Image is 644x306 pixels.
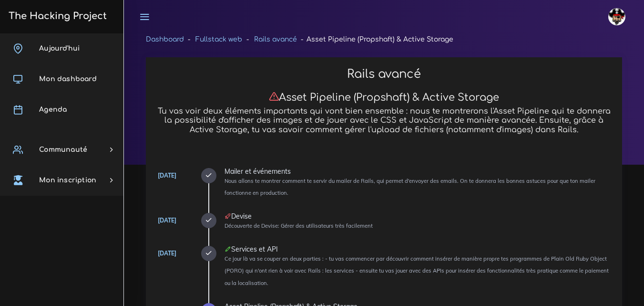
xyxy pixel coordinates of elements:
a: [DATE] [158,217,176,224]
li: Asset Pipeline (Propshaft) & Active Storage [297,33,453,45]
span: Aujourd'hui [39,45,80,52]
h3: Asset Pipeline (Propshaft) & Active Storage [156,91,612,104]
h2: Rails avancé [156,67,612,81]
a: Rails avancé [254,36,297,43]
div: Mailer et événements [225,168,612,175]
a: [DATE] [158,250,176,257]
a: [DATE] [158,172,176,179]
a: Dashboard [146,36,184,43]
small: Découverte de Devise: Gérer des utilisateurs très facilement [225,222,373,229]
small: Nous allons te montrer comment te servir du mailer de Rails, qui permet d'envoyer des emails. On ... [225,178,595,196]
div: Services et API [225,246,612,253]
span: Mon inscription [39,177,96,184]
span: Agenda [39,106,67,113]
h5: Tu vas voir deux éléments importants qui vont bien ensemble : nous te montrerons l'Asset Pipeline... [156,107,612,134]
a: Fullstack web [195,36,242,43]
span: Communauté [39,146,87,153]
small: Ce jour là va se couper en deux parties : - tu vas commencer par découvrir comment insérer de man... [225,255,609,286]
div: Devise [225,213,612,220]
span: Mon dashboard [39,75,97,83]
h3: The Hacking Project [6,11,107,21]
img: avatar [608,8,625,25]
